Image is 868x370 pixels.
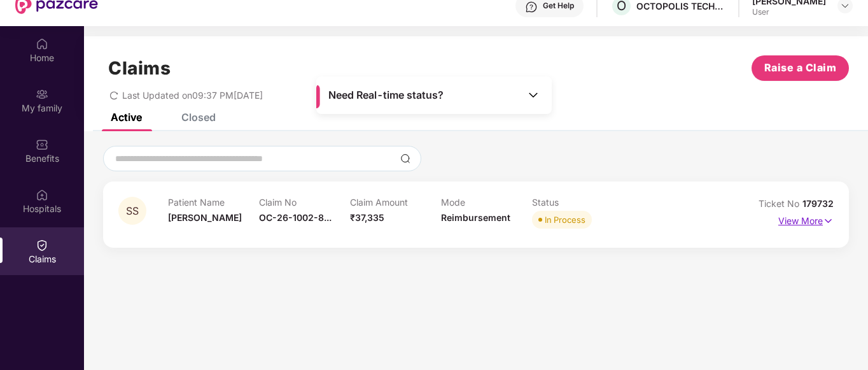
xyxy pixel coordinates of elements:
[350,197,441,208] p: Claim Amount
[126,206,139,217] span: SS
[545,213,585,226] div: In Process
[168,197,259,208] p: Patient Name
[36,88,48,101] img: svg+xml;base64,PHN2ZyB3aWR0aD0iMjAiIGhlaWdodD0iMjAiIHZpZXdCb3g9IjAgMCAyMCAyMCIgZmlsbD0ibm9uZSIgeG...
[400,153,410,164] img: svg+xml;base64,PHN2ZyBpZD0iU2VhcmNoLTMyeDMyIiB4bWxucz0iaHR0cDovL3d3dy53My5vcmcvMjAwMC9zdmciIHdpZH...
[108,57,171,79] h1: Claims
[36,38,48,50] img: svg+xml;base64,PHN2ZyBpZD0iSG9tZSIgeG1sbnM9Imh0dHA6Ly93d3cudzMub3JnLzIwMDAvc3ZnIiB3aWR0aD0iMjAiIG...
[532,197,623,208] p: Status
[441,212,510,223] span: Reimbursement
[109,90,118,101] span: redo
[752,55,849,81] button: Raise a Claim
[764,60,837,76] span: Raise a Claim
[36,239,48,252] img: svg+xml;base64,PHN2ZyBpZD0iQ2xhaW0iIHhtbG5zPSJodHRwOi8vd3d3LnczLm9yZy8yMDAwL3N2ZyIgd2lkdGg9IjIwIi...
[441,197,532,208] p: Mode
[259,197,350,208] p: Claim No
[752,7,826,17] div: User
[759,198,802,209] span: Ticket No
[823,214,834,228] img: svg+xml;base64,PHN2ZyB4bWxucz0iaHR0cDovL3d3dy53My5vcmcvMjAwMC9zdmciIHdpZHRoPSIxNyIgaGVpZ2h0PSIxNy...
[259,212,332,223] span: OC-26-1002-8...
[168,212,242,223] span: [PERSON_NAME]
[328,89,444,102] span: Need Real-time status?
[36,138,48,151] img: svg+xml;base64,PHN2ZyBpZD0iQmVuZWZpdHMiIHhtbG5zPSJodHRwOi8vd3d3LnczLm9yZy8yMDAwL3N2ZyIgd2lkdGg9Ij...
[525,1,538,13] img: svg+xml;base64,PHN2ZyBpZD0iSGVscC0zMngzMiIgeG1sbnM9Imh0dHA6Ly93d3cudzMub3JnLzIwMDAvc3ZnIiB3aWR0aD...
[350,212,384,223] span: ₹37,335
[527,89,540,101] img: Toggle Icon
[111,111,142,124] div: Active
[36,189,48,201] img: svg+xml;base64,PHN2ZyBpZD0iSG9zcGl0YWxzIiB4bWxucz0iaHR0cDovL3d3dy53My5vcmcvMjAwMC9zdmciIHdpZHRoPS...
[122,90,263,101] span: Last Updated on 09:37 PM[DATE]
[778,211,834,228] p: View More
[181,111,216,124] div: Closed
[802,198,834,209] span: 179732
[543,1,574,11] div: Get Help
[840,1,850,11] img: svg+xml;base64,PHN2ZyBpZD0iRHJvcGRvd24tMzJ4MzIiIHhtbG5zPSJodHRwOi8vd3d3LnczLm9yZy8yMDAwL3N2ZyIgd2...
